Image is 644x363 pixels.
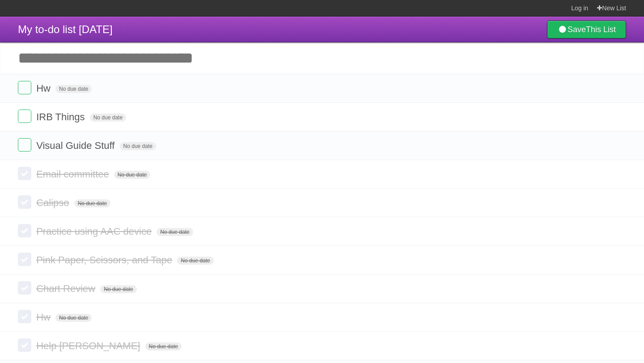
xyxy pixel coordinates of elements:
[90,114,126,122] span: No due date
[18,167,31,180] label: Done
[74,199,110,207] span: No due date
[157,228,193,236] span: No due date
[18,195,31,209] label: Done
[18,253,31,266] label: Done
[18,23,113,35] span: My to-do list [DATE]
[55,85,92,93] span: No due date
[145,342,182,350] span: No due date
[114,171,150,179] span: No due date
[18,224,31,237] label: Done
[36,111,87,122] span: IRB Things
[55,314,92,322] span: No due date
[36,140,117,151] span: Visual Guide Stuff
[18,138,31,152] label: Done
[177,257,213,265] span: No due date
[18,110,31,123] label: Done
[36,340,142,351] span: Help [PERSON_NAME]
[18,310,31,323] label: Done
[36,83,53,94] span: Hw
[18,338,31,352] label: Done
[120,142,156,150] span: No due date
[36,169,111,180] span: Email committee
[547,21,626,38] a: SaveThis List
[36,312,53,323] span: Hw
[36,254,174,266] span: Pink Paper, Scissors, and Tape
[100,285,136,293] span: No due date
[36,197,71,208] span: Calipso
[36,226,154,237] span: Practice using AAC device
[18,281,31,295] label: Done
[36,283,97,294] span: Chart Review
[18,81,31,94] label: Done
[586,25,616,34] b: This List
